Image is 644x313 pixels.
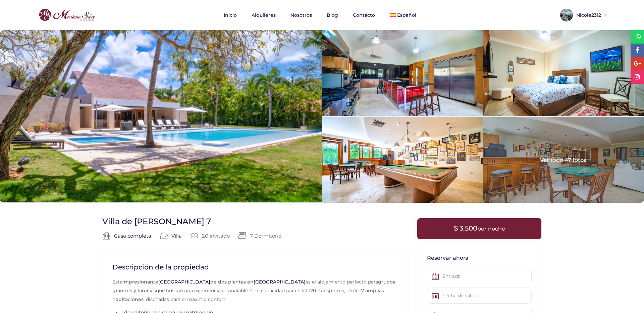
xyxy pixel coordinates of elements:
[427,255,532,262] h3: Reservar ahora
[427,268,532,284] input: Entrada
[102,216,211,227] h1: Villa de [PERSON_NAME] 7
[417,218,542,239] div: $ 3,500
[477,226,505,232] span: por noche
[37,7,97,23] img: logo
[310,288,344,294] b: 20 huéspedes
[122,279,306,285] b: impresionante de dos plantas en
[158,279,210,285] a: [GEOGRAPHIC_DATA]
[114,232,151,240] a: Casa completa
[397,12,416,18] span: Español
[112,263,397,271] h2: Descripción de la propiedad
[112,276,397,304] p: Esta es el alojamiento perfecto para que buscan una experiencia inigualable. Con capacidad para h...
[427,288,532,304] input: Fecha de salida
[254,279,306,285] a: [GEOGRAPHIC_DATA]
[190,232,230,240] div: 20 invitado
[171,232,182,240] a: Villa
[573,13,603,17] span: Nicole2312
[238,232,281,240] span: 7 Dormitorio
